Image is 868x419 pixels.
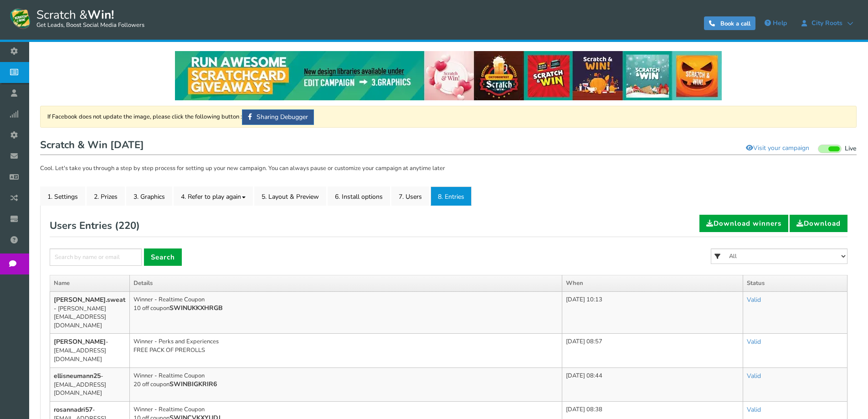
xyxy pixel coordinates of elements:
[130,367,562,401] td: Winner - Realtime Coupon 20 off coupon
[50,291,130,334] td: - [PERSON_NAME][EMAIL_ADDRESS][DOMAIN_NAME]
[174,186,253,206] a: 4. Refer to play again
[54,337,106,346] b: [PERSON_NAME]
[562,291,743,334] td: [DATE] 10:13
[704,16,755,30] a: Book a call
[130,275,562,292] th: Details
[130,334,562,367] td: Winner - Perks and Experiences FREE PACK OF PREROLLS
[169,304,223,312] b: SWINUKKXHRGB
[720,20,750,28] span: Book a call
[562,334,743,367] td: [DATE] 08:57
[40,137,857,155] h1: Scratch & Win [DATE]
[50,215,140,237] h2: Users Entries ( )
[32,7,144,30] span: Scratch &
[9,7,32,30] img: Scratch and Win
[130,291,562,334] td: Winner - Realtime Coupon 10 off coupon
[391,186,429,206] a: 7. Users
[845,145,857,153] span: Live
[747,405,761,414] a: Valid
[740,140,815,156] a: Visit your campaign
[562,275,743,292] th: When
[54,372,101,380] b: ellisneumann25
[118,219,136,233] span: 220
[50,275,130,292] th: Name
[50,367,130,401] td: - [EMAIL_ADDRESS][DOMAIN_NAME]
[50,248,142,266] input: Search by name or email
[169,380,217,388] b: SWINBIGKRIR6
[50,334,130,367] td: - [EMAIL_ADDRESS][DOMAIN_NAME]
[40,164,857,173] p: Cool. Let's take you through a step by step process for setting up your new campaign. You can alw...
[40,186,85,206] a: 1. Settings
[87,186,125,206] a: 2. Prizes
[175,51,722,100] img: festival-poster-2020.webp
[743,275,847,292] th: Status
[87,7,114,23] strong: Win!
[747,295,761,304] a: Valid
[562,367,743,401] td: [DATE] 08:44
[54,405,92,414] b: rosannadri57
[790,215,847,232] a: Download
[126,186,172,206] a: 3. Graphics
[760,16,791,31] a: Help
[747,337,761,346] a: Valid
[807,20,847,27] span: City Roots
[699,215,788,232] a: Download winners
[431,186,472,206] a: 8. Entries
[773,19,787,27] span: Help
[54,295,125,304] b: [PERSON_NAME].sweat
[747,372,761,380] a: Valid
[830,381,868,419] iframe: LiveChat chat widget
[144,248,182,266] a: Search
[9,7,144,30] a: Scratch &Win! Get Leads, Boost Social Media Followers
[254,186,326,206] a: 5. Layout & Preview
[36,22,144,29] small: Get Leads, Boost Social Media Followers
[328,186,390,206] a: 6. Install options
[242,109,314,125] a: Sharing Debugger
[40,106,857,128] div: If Facebook does not update the image, please click the following button :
